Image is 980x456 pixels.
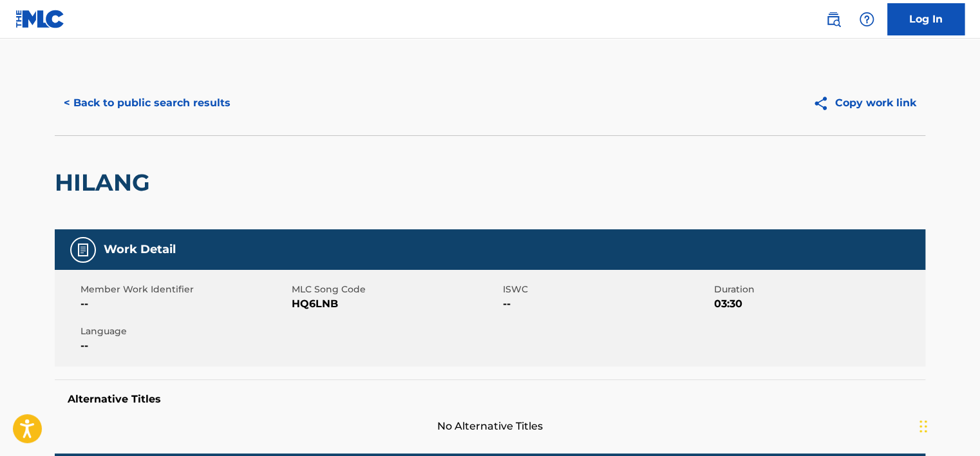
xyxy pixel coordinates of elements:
[859,12,874,27] img: help
[68,393,912,406] h5: Alternative Titles
[714,283,922,296] span: Duration
[55,168,156,197] h2: HILANG
[292,296,500,312] span: HQ6LNB
[804,87,925,119] button: Copy work link
[916,394,980,456] iframe: Chat Widget
[80,296,288,312] span: --
[919,407,927,446] div: টেনে আনুন
[80,338,288,354] span: --
[820,6,846,32] a: Public Search
[292,283,500,296] span: MLC Song Code
[916,394,980,456] div: চ্যাট উইজেট
[714,296,922,312] span: 03:30
[80,283,288,296] span: Member Work Identifier
[503,283,711,296] span: ISWC
[55,87,240,119] button: < Back to public search results
[813,95,835,111] img: Copy work link
[15,10,65,28] img: MLC Logo
[854,6,880,32] div: Help
[104,242,176,257] h5: Work Detail
[55,419,925,434] span: No Alternative Titles
[887,3,965,35] a: Log In
[825,12,841,27] img: search
[80,325,288,338] span: Language
[75,242,91,258] img: Work Detail
[503,296,711,312] span: --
